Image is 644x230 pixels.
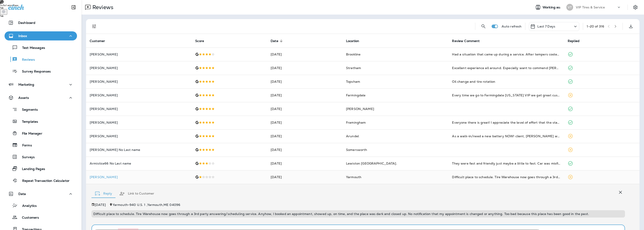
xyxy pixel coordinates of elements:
[452,161,560,166] div: They were fast and friendly just maybe a little to fast. Car was misfiring and the dashboard lit ...
[90,121,188,124] p: [PERSON_NAME]
[587,25,604,28] div: 1 - 20 of 316
[346,175,361,179] span: Yarmouth
[626,22,635,31] button: Export as CSV
[5,152,77,162] button: Surveys
[18,179,70,183] p: Repeat Transaction Calculator
[5,105,77,114] button: Segments
[5,189,77,198] button: Data
[452,39,485,43] span: Review Comment
[452,134,560,138] div: As a walk-in/need a new battery NOW! client, Darin was more than helpful. The staff that I dealt ...
[17,132,42,136] p: File Manager
[452,93,560,97] div: Every time we go to Farmingdale Maine VIP we get great customer service from front to back they a...
[90,175,188,179] p: [PERSON_NAME]
[5,164,77,173] button: Landing Pages
[267,88,342,102] td: [DATE]
[452,79,560,84] div: Oil change and tire rotation
[5,66,77,76] button: Survey Responses
[90,175,188,179] div: Click to view Customer Drawer
[346,93,366,97] span: Farmingdale
[568,39,579,43] span: Replied
[17,58,35,62] p: Reviews
[5,93,77,102] button: Assets
[452,52,560,57] div: Had a situation that came up during a service. After tempers cooled was able to work it out and w...
[18,34,27,38] p: Inbox
[95,203,106,207] p: [DATE]
[5,176,77,185] button: Repeat Transaction Calculator
[18,143,32,148] p: Forms
[90,66,188,70] p: [PERSON_NAME]
[90,148,188,152] p: [PERSON_NAME] No Last name
[18,46,45,50] p: Text Messages
[346,107,374,111] span: [PERSON_NAME]
[17,70,51,74] p: Survey Responses
[90,93,188,97] p: [PERSON_NAME]
[90,39,105,43] span: Customer
[17,155,35,160] p: Surveys
[5,43,77,52] button: Text Messages
[267,61,342,75] td: [DATE]
[116,185,158,202] button: Link to Customer
[346,66,361,70] span: Stratham
[5,55,77,64] button: Reviews
[5,117,77,126] button: Templates
[90,52,188,56] p: [PERSON_NAME]
[267,129,342,143] td: [DATE]
[267,102,342,116] td: [DATE]
[93,212,623,216] p: Difficult place to schedule. Tire Warehouse now goes through a 3rd party answering/scheduling ser...
[18,96,29,100] p: Assets
[267,170,342,184] td: [DATE]
[267,47,342,61] td: [DATE]
[195,39,204,43] span: Score
[5,140,77,150] button: Forms
[90,22,99,31] button: Filters
[346,39,359,43] span: Location
[346,134,359,138] span: Arundel
[346,52,360,56] span: Brookline
[502,25,522,28] p: Auto refresh
[267,143,342,157] td: [DATE]
[479,22,488,31] button: Search Reviews
[90,134,188,138] p: [PERSON_NAME]
[5,212,77,222] button: Customers
[346,161,397,165] span: Lewiston [GEOGRAPHIC_DATA].
[5,128,77,138] button: File Manager
[271,39,278,43] span: Date
[452,39,480,43] span: Review Comment
[537,25,555,28] p: Last 7 Days
[452,120,560,125] div: Everyone there is great! I appreciate the level of effort that the staff take to ensure I receive...
[452,175,560,179] div: Difficult place to schedule. Tire Warehouse now goes through a 3rd party answering/scheduling ser...
[271,39,284,43] span: Date
[90,162,188,165] p: Armistice66 No Last name
[113,203,180,207] span: Yarmouth - 940 U.S. 1 , Yarmouth , ME 04096
[5,80,77,89] button: Marketing
[18,204,37,208] p: Analytics
[18,192,26,196] p: Data
[267,75,342,88] td: [DATE]
[5,31,77,40] button: Inbox
[267,116,342,129] td: [DATE]
[346,120,366,125] span: Framingham
[452,66,560,70] div: Excellent experience all around. Especially want to commend Joshua who on this and previous visit...
[90,107,188,111] p: [PERSON_NAME]
[17,108,38,112] p: Segments
[5,18,77,27] button: Dashboard
[568,39,585,43] span: Replied
[346,39,365,43] span: Location
[18,21,35,25] p: Dashboard
[18,83,34,86] p: Marketing
[17,120,38,124] p: Templates
[90,39,111,43] span: Customer
[346,80,360,84] span: Topsham
[17,167,45,171] p: Landing Pages
[346,148,367,152] span: Somersworth
[267,157,342,170] td: [DATE]
[5,201,77,210] button: Analytics
[91,185,116,202] button: Reply
[17,216,39,220] p: Customers
[90,80,188,83] p: [PERSON_NAME]
[195,39,210,43] span: Score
